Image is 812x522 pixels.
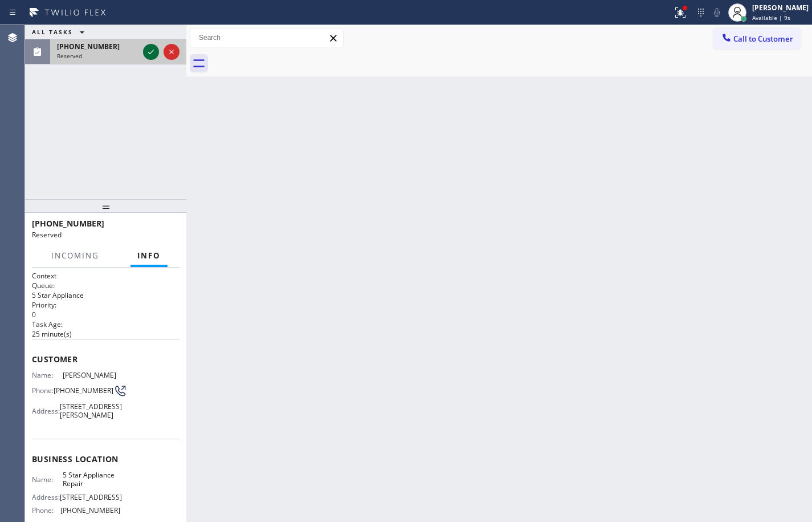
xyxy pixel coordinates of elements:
p: 5 Star Appliance [32,290,179,300]
span: Incoming [51,250,99,261]
button: Reject [164,44,179,60]
span: Address: [32,493,60,501]
span: Address: [32,407,60,415]
span: Phone: [32,386,54,395]
h2: Priority: [32,300,179,310]
button: Accept [143,44,159,60]
span: [STREET_ADDRESS][PERSON_NAME] [60,402,122,420]
span: Name: [32,475,63,484]
span: [PHONE_NUMBER] [54,386,113,395]
button: ALL TASKS [25,25,96,39]
span: [PHONE_NUMBER] [57,42,120,51]
button: Call to Customer [713,28,801,50]
span: [PHONE_NUMBER] [32,218,104,229]
h2: Task Age: [32,319,179,329]
span: [STREET_ADDRESS] [60,493,122,501]
span: 5 Star Appliance Repair [63,471,120,488]
p: 0 [32,310,179,319]
span: Name: [32,371,63,379]
span: Call to Customer [733,34,793,44]
span: Business location [32,454,179,464]
span: Phone: [32,506,60,515]
div: [PERSON_NAME] [752,3,809,13]
span: ALL TASKS [32,28,73,36]
button: Info [130,245,168,267]
span: Reserved [32,230,62,240]
button: Mute [709,5,725,21]
input: Search [190,29,343,47]
span: [PERSON_NAME] [63,371,120,379]
h2: Queue: [32,281,179,290]
span: Available | 9s [752,14,790,22]
span: Customer [32,354,179,365]
span: Reserved [57,52,82,60]
span: [PHONE_NUMBER] [60,506,120,515]
p: 25 minute(s) [32,329,179,339]
span: Info [137,250,161,261]
button: Incoming [44,245,106,267]
h1: Context [32,271,179,281]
